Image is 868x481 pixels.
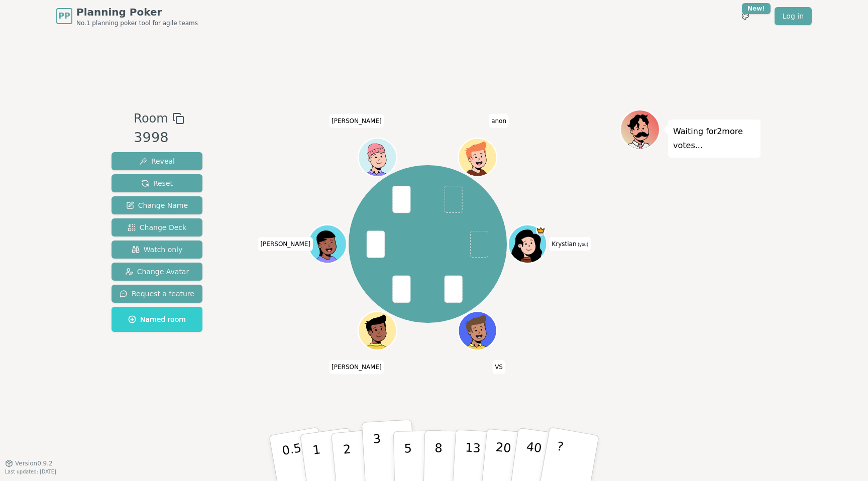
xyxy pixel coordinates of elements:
button: Version0.9.2 [5,459,53,467]
span: Click to change your name [489,114,509,128]
span: Reset [141,178,173,188]
button: Reset [112,174,202,192]
span: Request a feature [120,289,194,299]
span: No.1 planning poker tool for agile teams [76,19,198,27]
span: Named room [128,314,186,324]
span: Change Name [126,200,188,210]
span: Click to change your name [549,237,591,251]
span: Last updated: [DATE] [5,469,56,474]
span: Change Deck [128,222,186,232]
button: Request a feature [112,285,202,303]
button: New! [736,7,754,25]
button: Change Name [112,196,202,214]
span: Change Avatar [125,267,189,277]
button: Watch only [112,240,202,259]
span: Planning Poker [76,5,198,19]
button: Named room [112,307,202,332]
a: PPPlanning PokerNo.1 planning poker tool for agile teams [56,5,198,27]
div: 3998 [134,128,184,148]
p: Waiting for 2 more votes... [673,125,755,153]
span: Version 0.9.2 [15,459,53,467]
span: Watch only [132,245,183,255]
span: (you) [577,243,589,247]
span: PP [58,10,70,22]
span: Click to change your name [258,237,313,251]
button: Reveal [112,152,202,170]
span: Click to change your name [329,114,384,128]
span: Click to change your name [492,360,505,374]
span: Reveal [139,156,175,166]
span: Krystian is the host [536,226,546,235]
button: Change Deck [112,218,202,236]
div: New! [742,3,771,14]
button: Click to change your avatar [510,226,546,262]
a: Log in [775,7,812,25]
span: Room [134,109,168,128]
button: Change Avatar [112,263,202,281]
span: Click to change your name [329,360,384,374]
